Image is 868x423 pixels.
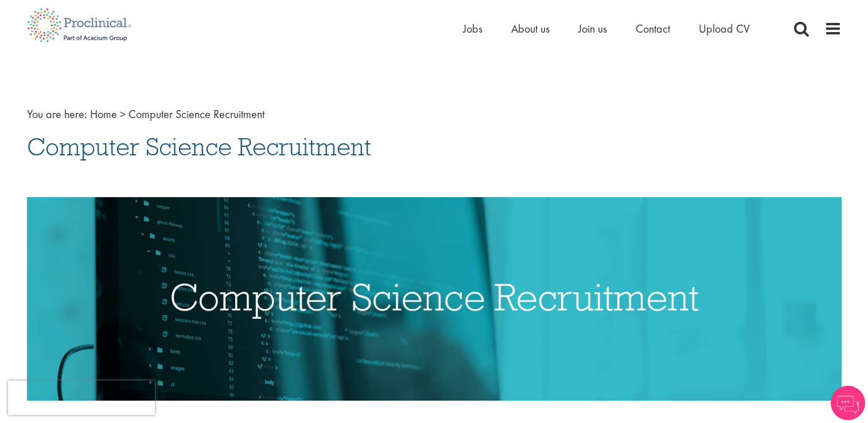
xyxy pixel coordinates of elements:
[90,107,117,122] a: breadcrumb link
[27,107,87,122] span: You are here:
[120,107,126,122] span: >
[511,21,550,36] a: About us
[8,381,155,415] iframe: reCAPTCHA
[636,21,670,36] a: Contact
[27,197,842,401] img: Computer Science Recruitment
[129,107,264,122] span: Computer Science Recruitment
[699,21,750,36] a: Upload CV
[463,21,482,36] a: Jobs
[27,131,371,162] span: Computer Science Recruitment
[578,21,607,36] a: Join us
[831,386,865,420] img: Chatbot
